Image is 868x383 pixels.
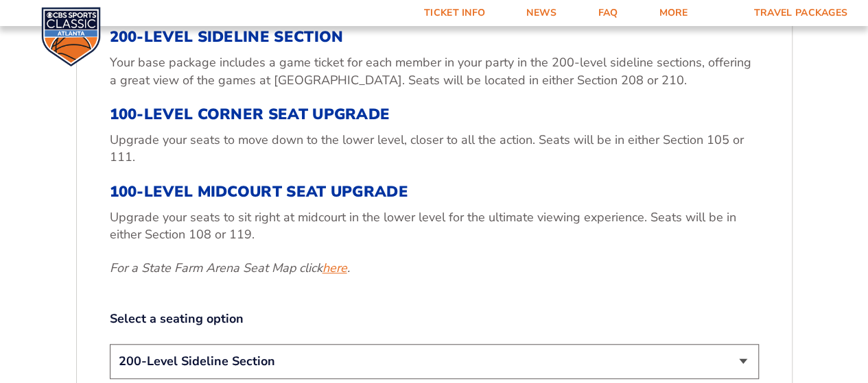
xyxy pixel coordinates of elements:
[110,106,759,123] h3: 100-Level Corner Seat Upgrade
[322,260,347,277] a: here
[110,54,759,88] p: Your base package includes a game ticket for each member in your party in the 200-level sideline ...
[110,310,759,328] label: Select a seating option
[110,260,350,276] em: For a State Farm Arena Seat Map click .
[110,132,759,166] p: Upgrade your seats to move down to the lower level, closer to all the action. Seats will be in ei...
[110,209,759,243] p: Upgrade your seats to sit right at midcourt in the lower level for the ultimate viewing experienc...
[110,183,759,201] h3: 100-Level Midcourt Seat Upgrade
[41,7,101,66] img: CBS Sports Classic
[110,28,759,46] h3: 200-Level Sideline Section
